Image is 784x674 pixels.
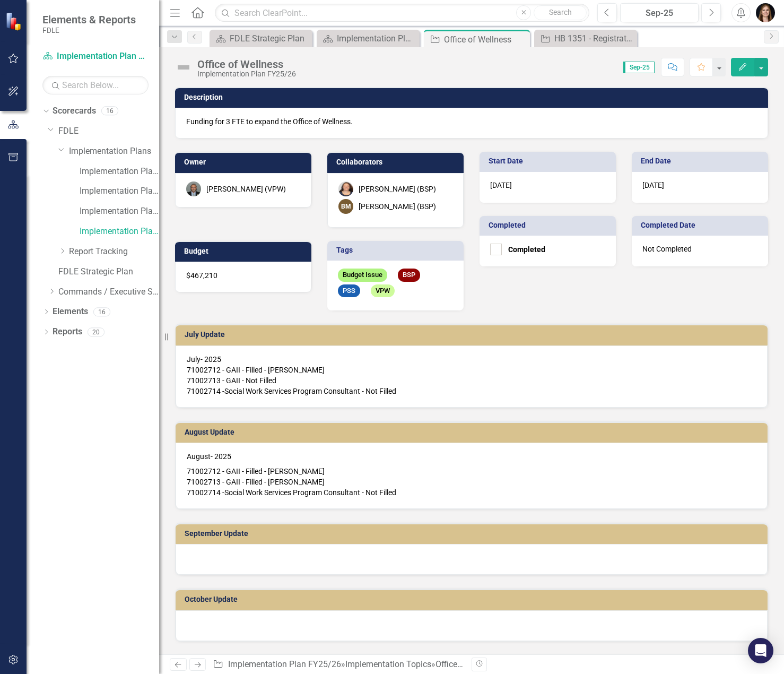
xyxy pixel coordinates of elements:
span: 71002712 - GAII - Filled - [PERSON_NAME] [187,366,325,374]
a: Implementation Plan FY23/24 [80,185,159,197]
span: 71002713 - GAII - Not Filled [187,376,276,385]
a: Commands / Executive Support Branch [58,286,159,298]
span: 71002712 - GAII - Filled - [PERSON_NAME] [187,467,325,476]
span: 71002714 -Social Work Services Program Consultant - Not Filled [187,387,396,395]
div: Implementation Plan FY25/26 [337,32,417,45]
span: [DATE] [642,181,664,189]
div: Open Intercom Messenger [748,638,773,663]
span: $467,210 [186,271,217,280]
h3: October Update [185,595,762,603]
h3: Start Date [489,157,611,165]
h3: August Update [185,428,762,436]
h3: July Update [185,331,762,339]
span: Budget Issue [338,269,387,282]
a: FDLE [58,125,159,137]
div: Sep-25 [624,7,695,20]
a: FDLE Strategic Plan [58,266,159,278]
div: [PERSON_NAME] (BSP) [359,184,436,194]
span: Search [549,8,572,16]
span: Sep-25 [623,62,655,73]
div: FDLE Strategic Plan [230,32,310,45]
a: Implementation Plan FY24/25 [80,205,159,218]
span: VPW [371,284,395,298]
img: Heather Faulkner [756,3,775,22]
img: ClearPoint Strategy [5,12,24,31]
span: August- 2025 [187,452,231,461]
div: 16 [101,107,118,116]
a: Implementation Topics [345,659,431,669]
div: 16 [93,307,110,316]
small: FDLE [42,26,136,34]
div: Office of Wellness [444,33,527,46]
h3: Completed [489,221,611,229]
a: Report Tracking [69,246,159,258]
h3: Budget [184,247,306,255]
span: [DATE] [490,181,512,189]
h3: Description [184,93,763,101]
a: Implementation Plans [69,145,159,158]
button: Sep-25 [620,3,699,22]
img: Patrick Crough [186,182,201,196]
a: Implementation Plan FY25/26 [80,226,159,238]
a: Implementation Plan FY22/23 [80,166,159,178]
a: Reports [53,326,82,338]
h3: Owner [184,158,306,166]
input: Search Below... [42,76,149,94]
div: Implementation Plan FY25/26 [197,70,296,78]
h3: End Date [641,157,763,165]
h3: Tags [336,246,458,254]
h3: Completed Date [641,221,763,229]
button: Search [534,5,587,20]
div: Office of Wellness [197,58,296,70]
p: Funding for 3 FTE to expand the Office of Wellness. [186,116,757,127]
h3: September Update [185,530,762,538]
a: Implementation Plan FY25/26 [42,50,149,63]
span: 71002713 - GAII - Filled - [PERSON_NAME] [187,478,325,486]
input: Search ClearPoint... [215,4,589,22]
div: Office of Wellness [435,659,503,669]
div: » » [213,659,464,671]
a: Implementation Plan FY25/26 [319,32,417,45]
a: Scorecards [53,105,96,117]
div: [PERSON_NAME] (VPW) [206,184,286,194]
a: HB 1351 - Registration of Sexual Predators and Sexual Offenders [537,32,634,45]
span: July- 2025 [187,355,221,364]
span: Elements & Reports [42,13,136,26]
a: Elements [53,306,88,318]
a: Implementation Plan FY25/26 [228,659,341,669]
span: BSP [398,269,420,282]
span: PSS [338,284,360,298]
div: HB 1351 - Registration of Sexual Predators and Sexual Offenders [554,32,634,45]
a: FDLE Strategic Plan [212,32,310,45]
div: [PERSON_NAME] (BSP) [359,201,436,212]
div: 20 [88,327,104,336]
span: 71002714 -Social Work Services Program Consultant - Not Filled [187,488,396,497]
img: Not Defined [175,59,192,76]
div: Not Completed [632,236,768,266]
h3: Collaborators [336,158,458,166]
img: Elizabeth Martin [338,182,353,196]
div: BM [338,199,353,214]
